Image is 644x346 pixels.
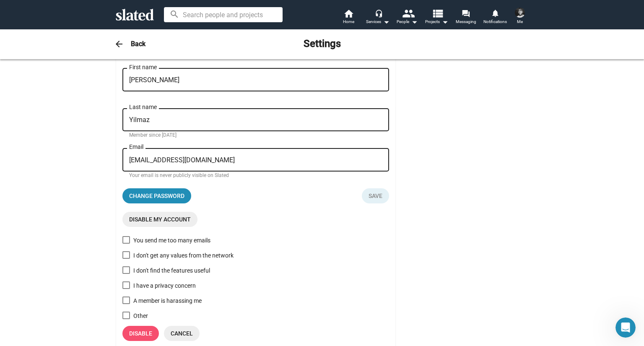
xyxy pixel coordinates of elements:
[122,188,191,203] button: Change password
[363,8,392,27] button: Services
[164,326,200,341] button: Cancel
[515,8,525,18] img: Ahmet Alim Yilmaz
[425,17,448,27] span: Projects
[402,7,414,19] mat-icon: people
[343,8,353,18] mat-icon: home
[114,39,124,49] mat-icon: arrow_back
[375,9,382,17] mat-icon: headset_mic
[462,9,470,17] mat-icon: forum
[397,17,418,27] div: People
[422,8,451,27] button: Projects
[366,17,390,27] div: Services
[392,8,422,27] button: People
[122,212,197,227] button: Disable my account
[133,311,148,321] div: Other
[129,188,184,203] span: Change password
[483,17,507,27] span: Notifications
[480,8,510,27] a: Notifications
[409,17,419,27] mat-icon: arrow_drop_down
[171,326,193,341] span: Cancel
[304,37,341,51] h2: Settings
[133,265,210,276] div: I don't find the features useful
[133,281,196,291] div: I have a privacy concern
[456,17,476,27] span: Messaging
[122,326,159,341] button: Disable
[129,212,191,227] span: Disable my account
[164,7,283,22] input: Search people and projects
[133,296,202,306] div: A member is harassing me
[133,235,210,245] div: You send me too many emails
[343,17,354,27] span: Home
[131,39,145,48] h3: Back
[129,132,177,139] mat-hint: Member since [DATE]
[615,317,636,338] iframe: Intercom live chat
[334,8,363,27] a: Home
[129,326,152,341] span: Disable
[510,6,530,28] button: Ahmet Alim YilmazMe
[517,17,523,27] span: Me
[451,8,480,27] a: Messaging
[381,17,391,27] mat-icon: arrow_drop_down
[362,188,389,203] button: Save
[369,188,382,203] span: Save
[133,250,234,260] div: I don't get any values from the network
[491,9,499,17] mat-icon: notifications
[129,172,229,179] mat-hint: Your email is never publicly visible on Slated
[440,17,450,27] mat-icon: arrow_drop_down
[431,7,444,19] mat-icon: view_list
